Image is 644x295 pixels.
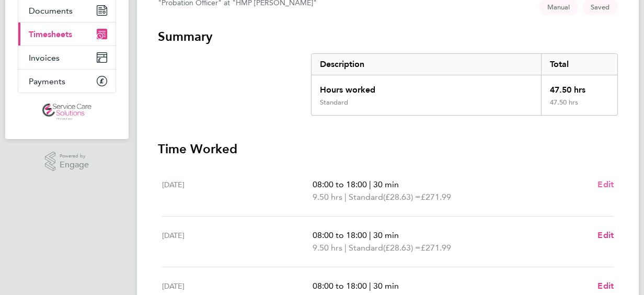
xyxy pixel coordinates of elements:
a: Edit [597,280,614,292]
span: (£28.63) = [383,192,421,202]
span: 08:00 to 18:00 [313,179,367,189]
span: | [369,179,371,189]
div: 47.50 hrs [541,98,617,115]
div: Description [312,54,541,75]
div: Hours worked [312,75,541,98]
span: Edit [597,281,614,291]
span: Edit [597,179,614,189]
span: 30 min [373,281,399,291]
span: | [344,243,347,253]
div: Summary [311,53,618,116]
a: Edit [597,178,614,191]
span: 30 min [373,179,399,189]
a: Powered byEngage [45,152,89,172]
span: 08:00 to 18:00 [313,230,367,240]
span: | [344,192,347,202]
span: 9.50 hrs [313,243,342,253]
span: Documents [29,6,73,16]
a: Edit [597,229,614,242]
a: Timesheets [18,22,116,46]
span: Payments [29,76,65,86]
span: | [369,230,371,240]
span: £271.99 [421,243,451,253]
span: Timesheets [29,29,72,39]
div: 47.50 hrs [541,75,617,98]
span: (£28.63) = [383,243,421,253]
a: Invoices [18,46,116,69]
span: Powered by [60,152,89,161]
span: Edit [597,230,614,240]
span: Standard [349,191,383,203]
h3: Summary [158,28,618,45]
div: Standard [320,98,348,107]
div: Total [541,54,617,75]
span: 08:00 to 18:00 [313,281,367,291]
a: Go to home page [18,104,116,120]
div: [DATE] [162,178,313,203]
a: Payments [18,70,116,93]
h3: Time Worked [158,141,618,157]
span: 30 min [373,230,399,240]
span: Engage [60,161,89,169]
span: Standard [349,242,383,254]
span: | [369,281,371,291]
span: 9.50 hrs [313,192,342,202]
span: Invoices [29,53,60,63]
img: servicecare-logo-retina.png [42,104,91,120]
div: [DATE] [162,229,313,254]
span: £271.99 [421,192,451,202]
